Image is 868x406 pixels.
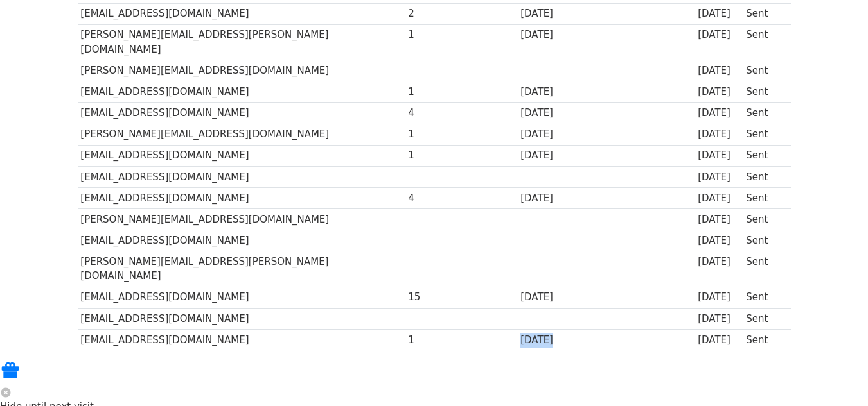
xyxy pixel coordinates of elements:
[78,329,405,350] td: [EMAIL_ADDRESS][DOMAIN_NAME]
[520,106,604,121] div: [DATE]
[743,124,784,145] td: Sent
[78,24,405,60] td: [PERSON_NAME][EMAIL_ADDRESS][PERSON_NAME][DOMAIN_NAME]
[408,148,459,163] div: 1
[743,81,784,103] td: Sent
[698,170,740,185] div: [DATE]
[78,81,405,103] td: [EMAIL_ADDRESS][DOMAIN_NAME]
[698,148,740,163] div: [DATE]
[78,308,405,329] td: [EMAIL_ADDRESS][DOMAIN_NAME]
[698,312,740,326] div: [DATE]
[520,290,604,305] div: [DATE]
[408,106,459,121] div: 4
[408,28,459,42] div: 1
[78,230,405,251] td: [EMAIL_ADDRESS][DOMAIN_NAME]
[698,290,740,305] div: [DATE]
[698,28,740,42] div: [DATE]
[408,333,459,348] div: 1
[78,60,405,81] td: [PERSON_NAME][EMAIL_ADDRESS][DOMAIN_NAME]
[743,103,784,124] td: Sent
[408,6,459,21] div: 2
[743,24,784,60] td: Sent
[743,60,784,81] td: Sent
[78,208,405,230] td: [PERSON_NAME][EMAIL_ADDRESS][DOMAIN_NAME]
[408,85,459,99] div: 1
[78,3,405,24] td: [EMAIL_ADDRESS][DOMAIN_NAME]
[743,187,784,208] td: Sent
[743,166,784,187] td: Sent
[408,191,459,206] div: 4
[698,333,740,348] div: [DATE]
[698,63,740,78] div: [DATE]
[78,187,405,208] td: [EMAIL_ADDRESS][DOMAIN_NAME]
[520,28,604,42] div: [DATE]
[78,124,405,145] td: [PERSON_NAME][EMAIL_ADDRESS][DOMAIN_NAME]
[520,333,604,348] div: [DATE]
[743,329,784,350] td: Sent
[743,208,784,230] td: Sent
[804,344,868,406] iframe: Chat Widget
[698,191,740,206] div: [DATE]
[698,106,740,121] div: [DATE]
[698,233,740,248] div: [DATE]
[520,85,604,99] div: [DATE]
[520,191,604,206] div: [DATE]
[698,255,740,269] div: [DATE]
[698,85,740,99] div: [DATE]
[743,287,784,308] td: Sent
[520,148,604,163] div: [DATE]
[698,212,740,227] div: [DATE]
[698,127,740,142] div: [DATE]
[743,251,784,287] td: Sent
[78,166,405,187] td: [EMAIL_ADDRESS][DOMAIN_NAME]
[408,290,459,305] div: 15
[743,308,784,329] td: Sent
[78,251,405,287] td: [PERSON_NAME][EMAIL_ADDRESS][PERSON_NAME][DOMAIN_NAME]
[743,230,784,251] td: Sent
[408,127,459,142] div: 1
[743,145,784,166] td: Sent
[78,287,405,308] td: [EMAIL_ADDRESS][DOMAIN_NAME]
[520,127,604,142] div: [DATE]
[78,145,405,166] td: [EMAIL_ADDRESS][DOMAIN_NAME]
[520,6,604,21] div: [DATE]
[743,3,784,24] td: Sent
[78,103,405,124] td: [EMAIL_ADDRESS][DOMAIN_NAME]
[698,6,740,21] div: [DATE]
